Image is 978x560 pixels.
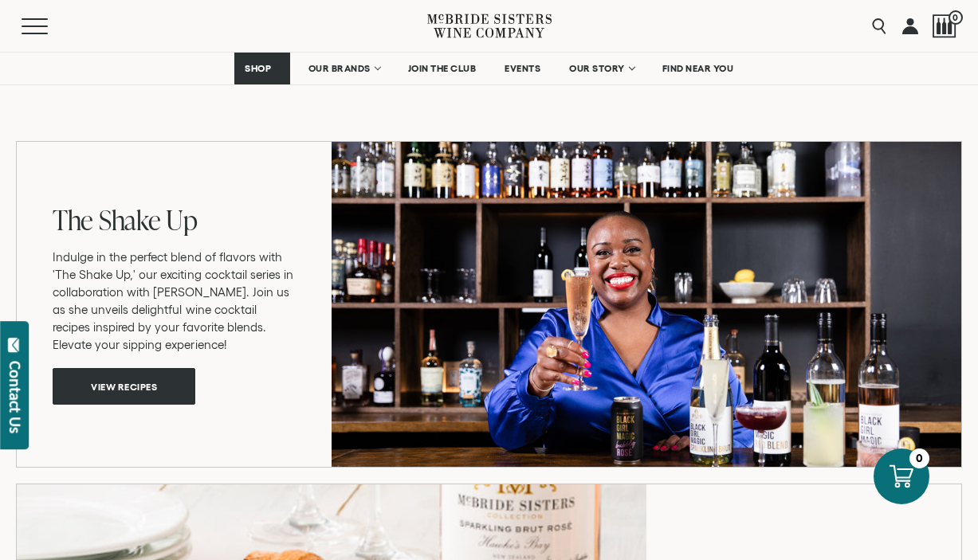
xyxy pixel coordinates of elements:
span: 0 [949,10,963,25]
a: SHOP [234,53,290,84]
span: Shake [99,201,161,238]
a: JOIN THE CLUB [398,53,487,84]
span: Up [166,201,197,238]
a: OUR BRANDS [298,53,390,84]
a: The Shake Up Indulge in the perfect blend of flavors with 'The Shake Up,' our exciting cocktail s... [16,140,962,467]
span: OUR BRANDS [308,63,371,74]
span: EVENTS [505,63,540,74]
span: View recipes [63,370,185,401]
p: Indulge in the perfect blend of flavors with 'The Shake Up,' our exciting cocktail series in coll... [53,249,296,354]
div: 0 [909,448,929,468]
span: SHOP [245,63,272,74]
span: JOIN THE CLUB [408,63,477,74]
button: Mobile Menu Trigger [22,18,79,34]
span: FIND NEAR YOU [662,63,734,74]
a: EVENTS [494,53,551,84]
div: Contact Us [7,361,23,433]
a: OUR STORY [559,53,644,84]
span: The [53,201,93,238]
a: FIND NEAR YOU [652,53,744,84]
button: View recipes [53,368,195,405]
span: OUR STORY [569,63,625,74]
